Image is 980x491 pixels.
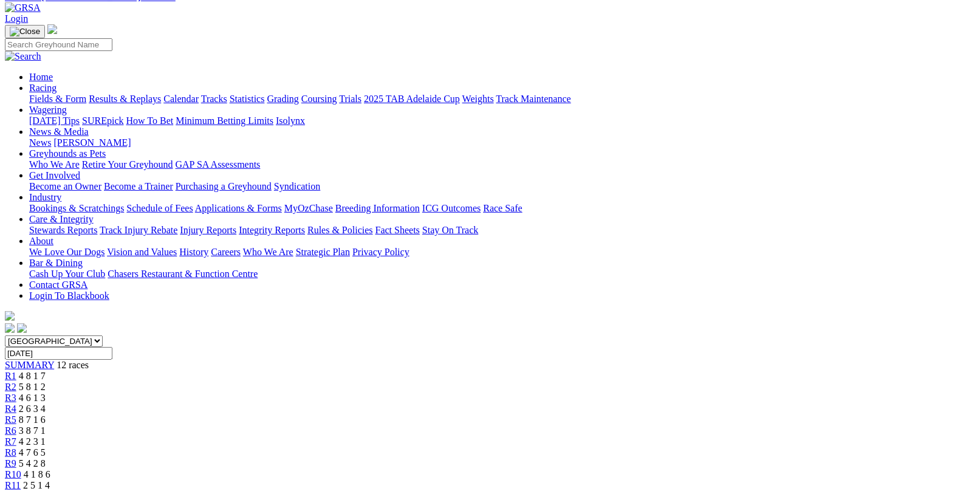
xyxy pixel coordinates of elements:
[201,94,227,104] a: Tracks
[29,115,975,126] div: Wagering
[211,247,241,257] a: Careers
[107,247,177,257] a: Vision and Values
[10,27,40,36] img: Close
[180,225,236,235] a: Injury Reports
[5,323,15,333] img: facebook.svg
[29,159,975,170] div: Greyhounds as Pets
[462,94,494,104] a: Weights
[29,203,975,214] div: Industry
[29,126,89,137] a: News & Media
[422,203,481,213] a: ICG Outcomes
[5,414,16,425] a: R5
[29,258,83,268] a: Bar & Dining
[29,181,101,191] a: Become an Owner
[5,458,16,469] a: R9
[19,382,46,392] span: 5 8 1 2
[5,38,112,51] input: Search
[19,458,46,469] span: 5 4 2 8
[284,203,333,213] a: MyOzChase
[243,247,293,257] a: Who We Are
[29,137,975,148] div: News & Media
[5,436,16,447] a: R7
[29,269,975,280] div: Bar & Dining
[29,148,106,159] a: Greyhounds as Pets
[176,115,273,126] a: Minimum Betting Limits
[19,436,46,447] span: 4 2 3 1
[496,94,571,104] a: Track Maintenance
[29,83,57,93] a: Racing
[29,72,53,82] a: Home
[375,225,420,235] a: Fact Sheets
[296,247,350,257] a: Strategic Plan
[108,269,258,279] a: Chasers Restaurant & Function Centre
[19,447,46,458] span: 4 7 6 5
[307,225,373,235] a: Rules & Policies
[5,393,16,403] a: R3
[239,225,305,235] a: Integrity Reports
[29,94,975,105] div: Racing
[5,480,21,490] a: R11
[5,347,112,360] input: Select date
[5,25,45,38] button: Toggle navigation
[29,137,51,148] a: News
[5,447,16,458] a: R8
[29,94,86,104] a: Fields & Form
[230,94,265,104] a: Statistics
[483,203,522,213] a: Race Safe
[5,2,41,13] img: GRSA
[82,159,173,170] a: Retire Your Greyhound
[19,414,46,425] span: 8 7 1 6
[19,425,46,436] span: 3 8 7 1
[5,13,28,24] a: Login
[176,159,261,170] a: GAP SA Assessments
[422,225,478,235] a: Stay On Track
[104,181,173,191] a: Become a Trainer
[5,360,54,370] a: SUMMARY
[29,280,87,290] a: Contact GRSA
[29,170,80,180] a: Get Involved
[126,115,174,126] a: How To Bet
[19,393,46,403] span: 4 6 1 3
[89,94,161,104] a: Results & Replays
[5,469,21,479] span: R10
[24,469,50,479] span: 4 1 8 6
[5,382,16,392] span: R2
[339,94,362,104] a: Trials
[100,225,177,235] a: Track Injury Rebate
[19,403,46,414] span: 2 6 3 4
[29,225,97,235] a: Stewards Reports
[57,360,89,370] span: 12 races
[5,371,16,381] span: R1
[176,181,272,191] a: Purchasing a Greyhound
[19,371,46,381] span: 4 8 1 7
[29,214,94,224] a: Care & Integrity
[352,247,409,257] a: Privacy Policy
[335,203,420,213] a: Breeding Information
[53,137,131,148] a: [PERSON_NAME]
[23,480,50,490] span: 2 5 1 4
[29,247,105,257] a: We Love Our Dogs
[179,247,208,257] a: History
[29,181,975,192] div: Get Involved
[5,403,16,414] a: R4
[5,425,16,436] a: R6
[29,105,67,115] a: Wagering
[364,94,460,104] a: 2025 TAB Adelaide Cup
[267,94,299,104] a: Grading
[29,247,975,258] div: About
[29,115,80,126] a: [DATE] Tips
[301,94,337,104] a: Coursing
[29,192,61,202] a: Industry
[29,203,124,213] a: Bookings & Scratchings
[17,323,27,333] img: twitter.svg
[29,269,105,279] a: Cash Up Your Club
